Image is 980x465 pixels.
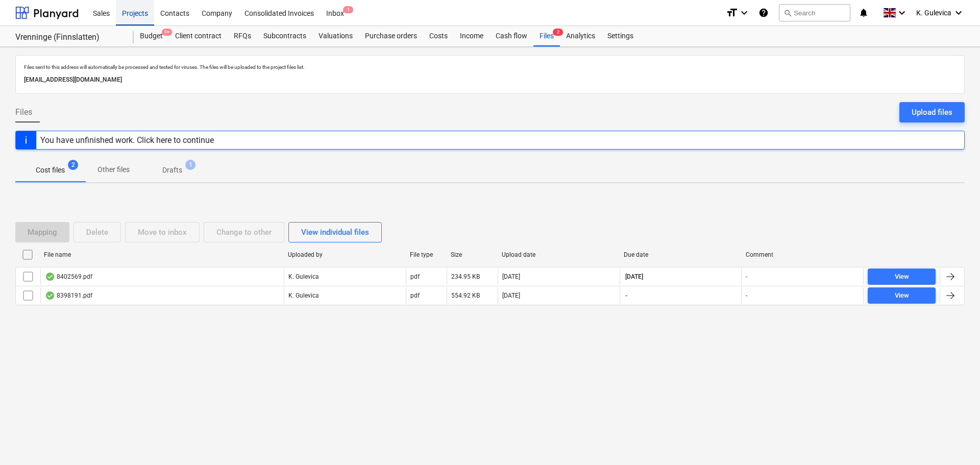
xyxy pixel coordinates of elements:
[257,26,312,46] a: Subcontracts
[423,26,454,46] a: Costs
[783,9,792,17] span: search
[502,273,520,280] div: [DATE]
[97,164,130,175] p: Other files
[228,26,257,46] a: RFQs
[624,273,644,281] span: [DATE]
[553,29,563,36] span: 2
[45,291,92,300] div: 8398191.pdf
[44,251,280,258] div: File name
[185,160,195,170] span: 1
[738,7,750,19] i: keyboard_arrow_down
[162,165,182,176] p: Drafts
[868,287,936,304] button: View
[624,291,628,300] span: -
[162,29,172,36] span: 9+
[746,273,747,280] div: -
[288,291,319,300] p: K. Gulevica
[45,273,55,281] div: OCR finished
[134,26,169,46] a: Budget9+
[952,7,965,19] i: keyboard_arrow_down
[24,64,956,70] p: Files sent to this address will automatically be processed and tested for viruses. The files will...
[533,26,560,46] div: Files
[359,26,423,46] a: Purchase orders
[451,273,480,280] div: 234.95 KB
[895,290,909,302] div: View
[169,26,228,46] a: Client contract
[746,251,860,258] div: Comment
[779,4,850,21] button: Search
[36,165,65,176] p: Cost files
[726,7,738,19] i: format_size
[288,222,382,242] button: View individual files
[343,6,353,13] span: 1
[916,9,951,17] span: K. Gulevica
[758,7,769,19] i: Knowledge base
[560,26,601,46] a: Analytics
[451,292,480,299] div: 554.92 KB
[40,135,214,145] div: You have unfinished work. Click here to continue
[502,292,520,299] div: [DATE]
[624,251,738,258] div: Due date
[410,292,420,299] div: pdf
[15,106,32,118] span: Files
[489,26,533,46] a: Cash flow
[24,75,956,85] p: [EMAIL_ADDRESS][DOMAIN_NAME]
[45,291,55,300] div: OCR finished
[746,292,747,299] div: -
[45,273,92,281] div: 8402569.pdf
[15,32,121,43] div: Vrenninge (Finnslatten)
[288,251,402,258] div: Uploaded by
[929,416,980,465] iframe: Chat Widget
[896,7,908,19] i: keyboard_arrow_down
[410,251,443,258] div: File type
[134,26,169,46] div: Budget
[288,273,319,281] p: K. Gulevica
[301,226,369,239] div: View individual files
[451,251,494,258] div: Size
[899,102,965,123] button: Upload files
[410,273,420,280] div: pdf
[312,26,359,46] a: Valuations
[454,26,489,46] a: Income
[868,268,936,285] button: View
[859,7,869,19] i: notifications
[601,26,640,46] a: Settings
[502,251,616,258] div: Upload date
[895,271,909,283] div: View
[68,160,78,170] span: 2
[912,106,952,119] div: Upload files
[533,26,560,46] a: Files2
